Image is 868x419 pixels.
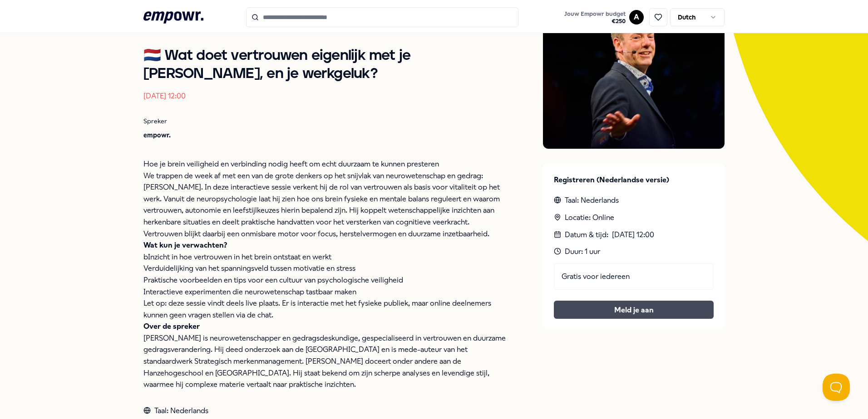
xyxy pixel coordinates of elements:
p: Let op: deze sessie vindt deels live plaats. Er is interactie met het fysieke publiek, maar onlin... [143,297,507,321]
p: Verduidelijking van het spanningsveld tussen motivatie en stress [143,263,507,274]
strong: Over de spreker [143,322,200,331]
time: [DATE] 12:00 [143,92,186,100]
strong: Wat kun je verwachten? [143,241,227,249]
p: Interactieve experimenten die neurowetenschap tastbaar maken [143,286,507,298]
p: bInzicht in hoe vertrouwen in het brein ontstaat en werkt [143,251,507,263]
h1: 🇳🇱 Wat doet vertrouwen eigenlijk met je [PERSON_NAME], en je werkgeluk? [143,47,507,83]
time: [DATE] 12:00 [612,229,654,241]
div: Taal: Nederlands [143,405,507,417]
a: Jouw Empowr budget€250 [561,8,629,27]
p: Registreren (Nederlandse versie) [554,174,714,186]
p: [PERSON_NAME] is neurowetenschapper en gedragsdeskundige, gespecialiseerd in vertrouwen en duurza... [143,332,507,390]
iframe: Help Scout Beacon - Open [823,374,850,401]
span: € 250 [564,18,626,25]
div: Datum & tijd : [554,229,714,241]
button: Jouw Empowr budget€250 [562,9,627,27]
img: Presenter image [543,21,725,149]
button: A [629,10,644,24]
input: Search for products, categories or subcategories [246,7,518,27]
div: Taal: Nederlands [554,195,714,206]
p: Hoe je brein veiligheid en verbinding nodig heeft om echt duurzaam te kunnen presteren [143,158,507,170]
div: Locatie: Online [554,212,714,224]
div: Gratis voor iedereen [554,263,714,290]
p: empowr. [143,130,507,140]
div: Duur: 1 uur [554,246,714,258]
p: Spreker [143,116,507,126]
button: Meld je aan [554,301,714,319]
p: We trappen de week af met een van de grote denkers op het snijvlak van neurowetenschap en gedrag:... [143,170,507,240]
span: Jouw Empowr budget [564,10,626,18]
p: Praktische voorbeelden en tips voor een cultuur van psychologische veiligheid [143,274,507,286]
